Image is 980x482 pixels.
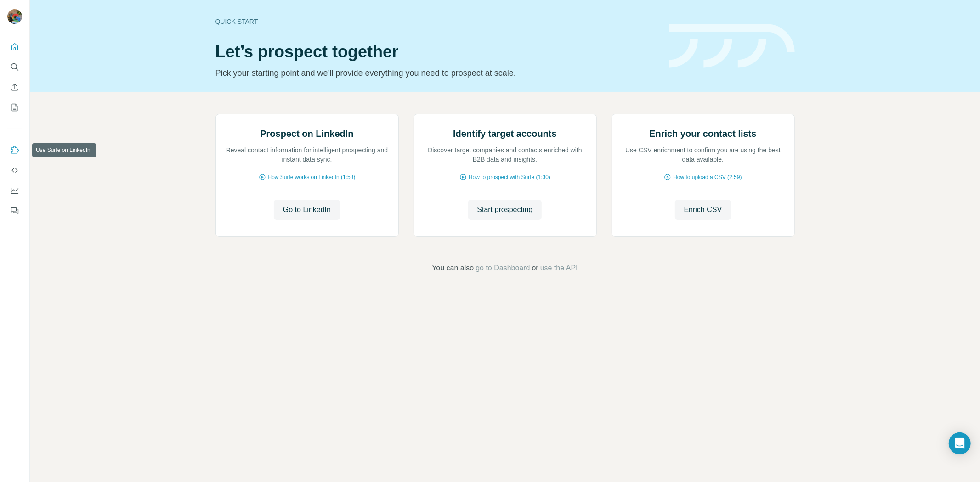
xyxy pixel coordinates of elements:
span: How Surfe works on LinkedIn (1:58) [268,173,356,181]
div: Quick start [215,17,658,26]
p: Use CSV enrichment to confirm you are using the best data available. [621,146,785,164]
img: banner [669,24,795,68]
button: Use Surfe API [7,162,22,179]
button: Use Surfe on LinkedIn [7,142,22,158]
span: How to prospect with Surfe (1:30) [469,173,550,181]
button: Enrich CSV [675,200,731,220]
span: or [532,263,538,274]
span: Go to LinkedIn [283,204,331,215]
h1: Let’s prospect together [215,43,658,61]
button: use the API [540,263,578,274]
button: go to Dashboard [476,263,530,274]
button: Quick start [7,39,22,55]
div: Open Intercom Messenger [949,432,971,454]
p: Reveal contact information for intelligent prospecting and instant data sync. [225,146,389,164]
img: Avatar [7,9,22,24]
span: Start prospecting [477,204,533,215]
h2: Enrich your contact lists [649,127,756,140]
button: Search [7,59,22,75]
h2: Identify target accounts [453,127,557,140]
span: How to upload a CSV (2:59) [673,173,742,181]
p: Discover target companies and contacts enriched with B2B data and insights. [423,146,587,164]
button: Dashboard [7,182,22,199]
button: Start prospecting [468,200,542,220]
p: Pick your starting point and we’ll provide everything you need to prospect at scale. [215,67,658,79]
span: Enrich CSV [684,204,722,215]
span: You can also [432,263,474,274]
button: Go to LinkedIn [274,200,340,220]
button: Enrich CSV [7,79,22,95]
h2: Prospect on LinkedIn [260,127,353,140]
button: My lists [7,99,22,116]
button: Feedback [7,202,22,219]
